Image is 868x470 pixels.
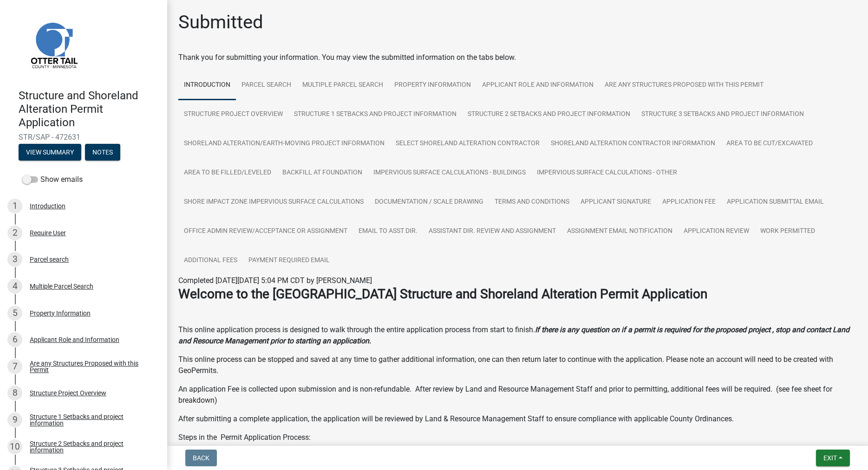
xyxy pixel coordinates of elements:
a: Applicant Signature [575,187,657,217]
a: Area to be Filled/Leveled [178,158,277,188]
div: Structure Project Overview [30,390,106,396]
div: Require User [30,230,66,236]
span: Back [193,454,209,462]
a: Property Information [389,71,476,100]
div: 5 [7,306,22,321]
div: Are any Structures Proposed with this Permit [30,360,152,373]
p: After submitting a complete application, the application will be reviewed by Land & Resource Mana... [178,413,857,425]
span: STR/SAP - 472631 [19,133,149,142]
button: Back [185,450,217,466]
a: Application Fee [657,187,721,217]
h4: Structure and Shoreland Alteration Permit Application [19,89,160,129]
a: Assignment Email Notification [561,217,678,246]
a: Assistant Dir. Review and Assignment [423,217,561,246]
div: 8 [7,386,22,400]
img: Otter Tail County, Minnesota [19,10,88,79]
div: Property Information [30,310,91,316]
div: 9 [7,412,22,427]
a: Application Review [678,217,755,246]
div: 7 [7,359,22,374]
div: 3 [7,252,22,267]
div: Thank you for submitting your information. You may view the submitted information on the tabs below. [178,52,857,63]
div: Applicant Role and Information [30,336,119,343]
span: Exit [823,454,837,462]
div: 1 [7,199,22,213]
div: Structure 2 Setbacks and project information [30,440,152,453]
a: Backfill at foundation [277,158,368,188]
a: Structure 2 Setbacks and project information [462,100,636,129]
a: Applicant Role and Information [476,71,599,100]
wm-modal-confirm: Notes [85,149,120,157]
div: Introduction [30,203,65,209]
label: Show emails [22,174,83,185]
div: 2 [7,225,22,240]
a: Parcel search [236,71,297,100]
a: Application Submittal Email [721,187,829,217]
a: Terms and Conditions [489,187,575,217]
div: Multiple Parcel Search [30,283,93,290]
span: Completed [DATE][DATE] 5:04 PM CDT by [PERSON_NAME] [178,276,372,285]
a: Payment Required Email [243,246,335,276]
wm-modal-confirm: Summary [19,149,81,157]
p: Steps in the Permit Application Process: [178,432,857,443]
a: Multiple Parcel Search [297,71,389,100]
a: Impervious Surface Calculations - Buildings [368,158,531,188]
div: Structure 1 Setbacks and project information [30,413,152,426]
a: Are any Structures Proposed with this Permit [599,71,769,100]
button: Exit [816,450,850,466]
a: Structure 3 Setbacks and project information [636,100,809,129]
button: View Summary [19,144,81,161]
a: Select Shoreland Alteration contractor [390,129,545,159]
a: Introduction [178,71,236,100]
div: 10 [7,439,22,454]
a: Office Admin Review/Acceptance or Assignment [178,217,353,246]
a: Work Permitted [755,217,821,246]
a: Shoreland Alteration Contractor Information [545,129,721,159]
div: 4 [7,279,22,294]
p: This online application process is designed to walk through the entire application process from s... [178,324,857,347]
a: Additional Fees [178,246,243,276]
h1: Submitted [178,11,263,33]
a: Structure Project Overview [178,100,288,129]
div: Parcel search [30,256,69,263]
a: Email to Asst Dir. [353,217,423,246]
a: Area to be Cut/Excavated [721,129,818,159]
a: Structure 1 Setbacks and project information [288,100,462,129]
a: Impervious Surface Calculations - Other [531,158,683,188]
button: Notes [85,144,120,161]
p: This online process can be stopped and saved at any time to gather additional information, one ca... [178,354,857,376]
div: 6 [7,332,22,347]
strong: If there is any question on if a permit is required for the proposed project , stop and contact L... [178,325,849,345]
p: An application Fee is collected upon submission and is non-refundable. After review by Land and R... [178,384,857,406]
strong: Welcome to the [GEOGRAPHIC_DATA] Structure and Shoreland Alteration Permit Application [178,286,707,302]
a: Documentation / Scale Drawing [369,187,489,217]
a: Shore Impact Zone Impervious Surface Calculations [178,187,369,217]
a: Shoreland Alteration/Earth-Moving Project Information [178,129,390,159]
